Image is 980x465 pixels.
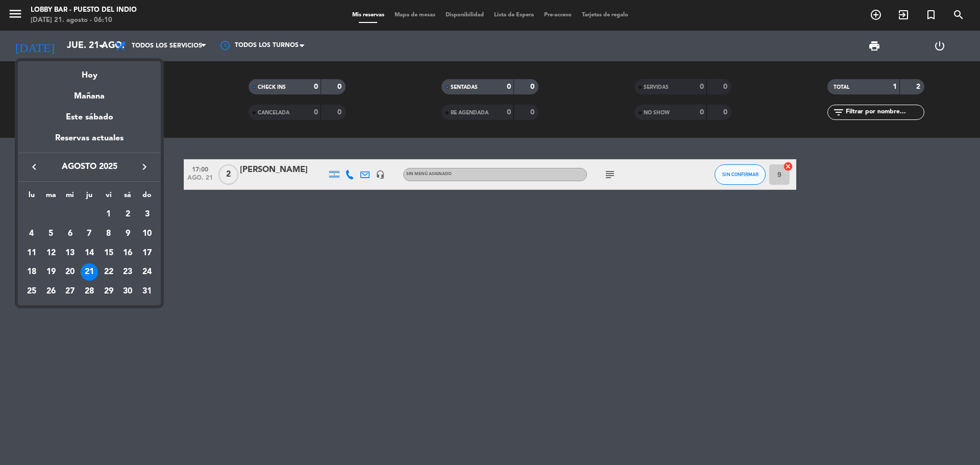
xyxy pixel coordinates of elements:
div: Este sábado [18,103,161,132]
div: 9 [119,225,136,242]
td: 7 de agosto de 2025 [80,224,99,243]
div: 22 [100,263,117,281]
td: 17 de agosto de 2025 [137,243,157,263]
i: keyboard_arrow_right [138,161,151,173]
th: sábado [118,189,138,205]
span: agosto 2025 [43,160,135,174]
th: miércoles [60,189,80,205]
th: lunes [22,189,41,205]
div: 17 [138,244,156,262]
div: 31 [138,283,156,300]
td: 15 de agosto de 2025 [99,243,118,263]
div: 29 [100,283,117,300]
div: 11 [23,244,40,262]
td: 6 de agosto de 2025 [60,224,80,243]
th: jueves [80,189,99,205]
td: 10 de agosto de 2025 [137,224,157,243]
td: 18 de agosto de 2025 [22,262,41,282]
td: 2 de agosto de 2025 [118,205,138,224]
td: 24 de agosto de 2025 [137,262,157,282]
div: 5 [42,225,60,242]
td: 11 de agosto de 2025 [22,243,41,263]
div: 2 [119,206,136,223]
td: 9 de agosto de 2025 [118,224,138,243]
td: 1 de agosto de 2025 [99,205,118,224]
th: viernes [99,189,118,205]
td: 19 de agosto de 2025 [41,262,61,282]
td: 30 de agosto de 2025 [118,282,138,301]
div: 21 [81,263,98,281]
div: 28 [81,283,98,300]
td: 22 de agosto de 2025 [99,262,118,282]
div: 20 [61,263,79,281]
td: 25 de agosto de 2025 [22,282,41,301]
i: keyboard_arrow_left [28,161,40,173]
div: 16 [119,244,136,262]
div: Hoy [18,61,161,82]
div: 1 [100,206,117,223]
div: 13 [61,244,79,262]
div: 12 [42,244,60,262]
div: 14 [81,244,98,262]
button: keyboard_arrow_right [135,160,154,174]
td: 3 de agosto de 2025 [137,205,157,224]
div: 30 [119,283,136,300]
div: Mañana [18,82,161,103]
div: 4 [23,225,40,242]
td: 31 de agosto de 2025 [137,282,157,301]
th: martes [41,189,61,205]
th: domingo [137,189,157,205]
div: 8 [100,225,117,242]
td: 27 de agosto de 2025 [60,282,80,301]
div: 19 [42,263,60,281]
td: 29 de agosto de 2025 [99,282,118,301]
div: 15 [100,244,117,262]
td: 5 de agosto de 2025 [41,224,61,243]
td: AGO. [22,205,99,224]
td: 4 de agosto de 2025 [22,224,41,243]
td: 28 de agosto de 2025 [80,282,99,301]
td: 8 de agosto de 2025 [99,224,118,243]
div: 6 [61,225,79,242]
div: Reservas actuales [18,132,161,153]
div: 7 [81,225,98,242]
div: 25 [23,283,40,300]
td: 12 de agosto de 2025 [41,243,61,263]
button: keyboard_arrow_left [25,160,43,174]
div: 18 [23,263,40,281]
div: 23 [119,263,136,281]
td: 16 de agosto de 2025 [118,243,138,263]
td: 13 de agosto de 2025 [60,243,80,263]
div: 24 [138,263,156,281]
div: 10 [138,225,156,242]
div: 27 [61,283,79,300]
td: 20 de agosto de 2025 [60,262,80,282]
td: 14 de agosto de 2025 [80,243,99,263]
div: 3 [138,206,156,223]
div: 26 [42,283,60,300]
td: 21 de agosto de 2025 [80,262,99,282]
td: 26 de agosto de 2025 [41,282,61,301]
td: 23 de agosto de 2025 [118,262,138,282]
